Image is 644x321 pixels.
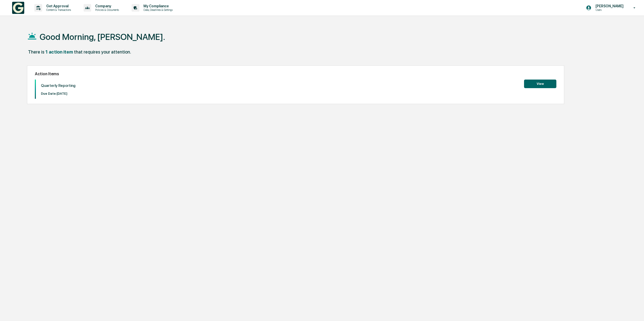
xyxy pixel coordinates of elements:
h2: Action Items [35,71,557,76]
a: View [524,81,556,86]
p: Content & Transactions [42,8,73,12]
img: logo [12,2,24,14]
p: Quarterly Reporting [41,83,76,88]
p: [PERSON_NAME] [591,4,626,8]
p: Data, Deadlines & Settings [139,8,175,12]
p: Company [91,4,121,8]
div: There is [28,49,44,55]
h1: Good Morning, [PERSON_NAME]. [40,32,165,42]
p: Due Date: [DATE] [41,92,76,95]
p: Get Approval [42,4,73,8]
p: Users [591,8,626,12]
p: My Compliance [139,4,175,8]
button: View [524,80,556,88]
p: Policies & Documents [91,8,121,12]
div: that requires your attention. [74,49,131,55]
div: 1 action item [45,49,73,55]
